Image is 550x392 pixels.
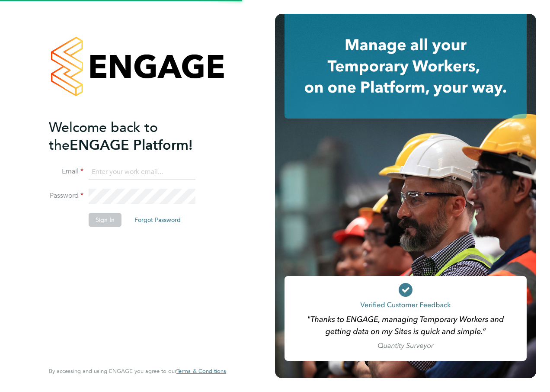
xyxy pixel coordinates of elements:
[128,213,188,227] button: Forgot Password
[89,164,195,180] input: Enter your work email...
[176,368,226,375] a: Terms & Conditions
[89,213,122,227] button: Sign In
[176,367,226,375] span: Terms & Conditions
[49,191,83,200] label: Password
[49,119,217,154] h2: ENGAGE Platform!
[49,367,226,375] span: By accessing and using ENGAGE you agree to our
[49,167,83,176] label: Email
[49,119,158,154] span: Welcome back to the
